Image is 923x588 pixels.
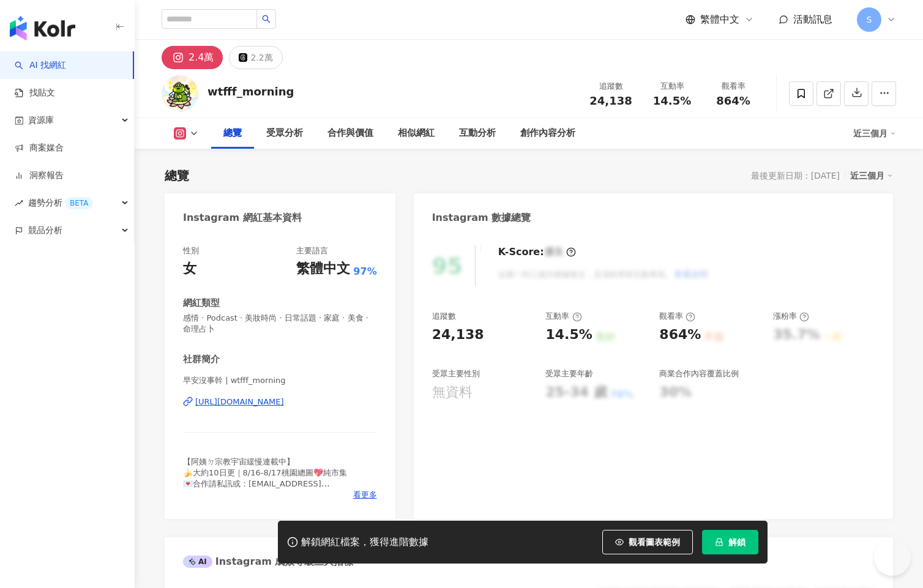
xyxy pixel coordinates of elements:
span: lock [715,538,723,546]
div: Instagram 網紅基本資料 [183,211,302,225]
a: 商案媒合 [15,142,64,154]
div: Instagram 數據總覽 [432,211,531,225]
div: BETA [65,197,93,209]
div: 觀看率 [659,311,695,322]
div: 主要語言 [296,245,328,256]
span: 感情 · Podcast · 美妝時尚 · 日常話題 · 家庭 · 美食 · 命理占卜 [183,313,377,335]
span: search [262,15,271,23]
span: 活動訊息 [793,13,832,25]
span: 觀看圖表範例 [629,537,680,547]
div: 追蹤數 [432,311,456,322]
div: wtfff_morning [207,84,294,99]
div: 24,138 [432,326,484,344]
div: 最後更新日期：[DATE] [751,171,840,180]
div: 女 [183,259,196,278]
div: 相似網紅 [398,126,435,141]
a: searchAI 找網紅 [15,59,66,72]
button: 2.4萬 [162,46,223,69]
div: 性別 [183,245,199,256]
img: KOL Avatar [162,75,198,112]
div: 互動率 [545,311,581,322]
span: 864% [716,95,750,107]
span: 解鎖 [728,537,745,547]
button: 解鎖 [702,530,758,554]
span: 看更多 [353,489,377,501]
a: 洞察報告 [15,169,64,182]
div: 受眾主要年齡 [545,368,593,379]
div: 互動分析 [459,126,496,141]
div: 商業合作內容覆蓋比例 [659,368,739,379]
div: 繁體中文 [296,259,350,278]
div: 受眾分析 [266,126,303,141]
div: 近三個月 [853,124,896,143]
span: 趨勢分析 [28,189,93,217]
div: 社群簡介 [183,353,220,366]
span: rise [15,199,23,207]
div: 創作內容分析 [520,126,575,141]
span: 競品分析 [28,217,62,244]
button: 2.2萬 [229,46,282,69]
div: 觀看率 [710,80,757,92]
div: 無資料 [432,383,473,402]
a: 找貼文 [15,87,55,99]
div: 總覽 [223,126,242,141]
div: 網紅類型 [183,297,220,310]
span: 24,138 [589,94,632,107]
a: [URL][DOMAIN_NAME] [183,396,377,408]
div: 受眾主要性別 [432,368,480,379]
div: 14.5% [545,326,592,344]
div: K-Score : [498,245,576,259]
div: 總覽 [165,167,189,184]
img: logo [10,16,75,40]
span: 資源庫 [28,106,54,134]
div: 漲粉率 [773,311,809,322]
span: 繁體中文 [700,13,739,26]
button: 觀看圖表範例 [602,530,693,554]
span: 14.5% [653,95,691,107]
div: 2.4萬 [189,49,214,66]
div: 2.2萬 [250,49,272,66]
div: 互動率 [649,80,695,92]
span: 97% [353,265,376,278]
span: 早安沒事幹 | wtfff_morning [183,375,377,386]
span: S [867,13,872,26]
span: 【阿姨ㄉ宗教宇宙緩慢連載中】 🍌大約10日更｜8/16-8/17桃園總圖💖純市集 💌合作請私訊或：[EMAIL_ADDRESS][DOMAIN_NAME] 🪷賣場、貼圖、投稿區連結⬇️ 備帳👉🏻... [183,457,347,522]
div: 解鎖網紅檔案，獲得進階數據 [301,536,428,549]
div: [URL][DOMAIN_NAME] [195,396,284,408]
div: 近三個月 [850,168,893,184]
div: 追蹤數 [588,80,634,92]
div: 864% [659,326,701,344]
div: 合作與價值 [327,126,373,141]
